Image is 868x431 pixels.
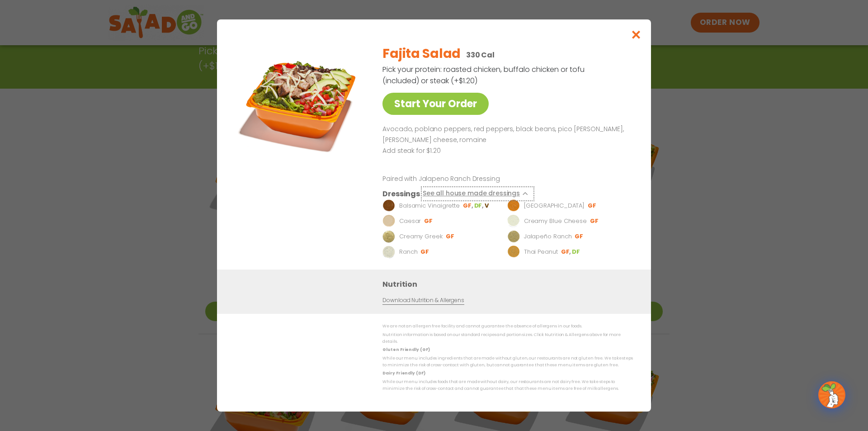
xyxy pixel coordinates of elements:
img: Dressing preview image for Creamy Greek [382,230,395,243]
p: Caesar [399,217,421,226]
li: GF [463,202,474,210]
p: Balsamic Vinaigrette [399,201,460,210]
li: DF [572,248,581,256]
li: DF [474,202,485,210]
p: Pick your protein: roasted chicken, buffalo chicken or tofu (included) or steak (+$1.20) [382,64,586,86]
p: 330 Cal [466,49,495,61]
h3: Nutrition [382,279,637,290]
li: GF [446,232,455,241]
button: Close modal [622,19,651,50]
img: Dressing preview image for Caesar [382,215,395,227]
li: V [485,202,490,210]
p: While our menu includes foods that are made without dairy, our restaurants are not dairy free. We... [382,378,633,392]
img: Dressing preview image for Creamy Blue Cheese [507,215,520,227]
a: Start Your Order [382,93,489,115]
li: GF [590,217,599,225]
p: Thai Peanut [524,247,558,256]
img: Dressing preview image for Ranch [382,246,395,258]
p: Jalapeño Ranch [524,232,572,241]
p: Ranch [399,247,418,256]
p: Add steak for $1.20 [382,146,629,156]
img: Dressing preview image for Jalapeño Ranch [507,230,520,243]
p: We are not an allergen free facility and cannot guarantee the absence of allergens in our foods. [382,323,633,330]
p: Paired with Jalapeno Ranch Dressing [382,174,550,184]
p: Nutrition information is based on our standard recipes and portion sizes. Click Nutrition & Aller... [382,332,633,346]
p: Creamy Blue Cheese [524,217,587,226]
p: Avocado, poblano peppers, red peppers, black beans, pico [PERSON_NAME], [PERSON_NAME] cheese, rom... [382,124,629,146]
img: wpChatIcon [819,382,844,407]
h2: Fajita Salad [382,44,461,63]
p: While our menu includes ingredients that are made without gluten, our restaurants are not gluten ... [382,355,633,369]
img: Dressing preview image for BBQ Ranch [507,199,520,212]
li: GF [424,217,434,225]
a: Download Nutrition & Allergens [382,296,464,305]
p: Creamy Greek [399,232,443,241]
h3: Dressings [382,188,420,199]
li: GF [575,232,584,241]
p: [GEOGRAPHIC_DATA] [524,201,585,210]
button: See all house made dressings [423,188,533,199]
strong: Gluten Friendly (GF) [382,347,429,352]
li: GF [588,202,597,210]
strong: Dairy Friendly (DF) [382,370,425,376]
li: GF [420,248,430,256]
img: Dressing preview image for Balsamic Vinaigrette [382,199,395,212]
img: Dressing preview image for Thai Peanut [507,246,520,258]
li: GF [561,248,572,256]
img: Featured product photo for Fajita Salad [237,38,364,164]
